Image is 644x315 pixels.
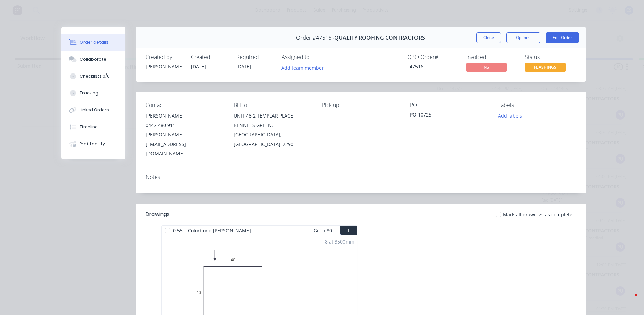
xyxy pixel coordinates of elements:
[80,141,105,147] div: Profitability
[498,102,576,108] div: Labels
[146,111,223,159] div: [PERSON_NAME]0447 480 911[PERSON_NAME][EMAIL_ADDRESS][DOMAIN_NAME]
[407,54,458,60] div: QBO Order #
[525,63,566,73] button: FLASHINGS
[525,54,576,60] div: Status
[61,34,125,51] button: Order details
[146,111,223,121] div: [PERSON_NAME]
[146,121,223,130] div: 0447 480 911
[61,85,125,102] button: Tracking
[476,32,501,43] button: Close
[80,56,106,62] div: Collaborate
[80,124,98,130] div: Timeline
[80,39,109,45] div: Order details
[61,68,125,85] button: Checklists 0/0
[61,135,125,152] button: Profitability
[236,63,251,70] span: [DATE]
[278,63,327,72] button: Add team member
[236,54,273,60] div: Required
[325,238,354,245] div: 8 at 3500mm
[282,63,328,72] button: Add team member
[340,226,357,235] button: 1
[80,107,109,113] div: Linked Orders
[80,90,98,96] div: Tracking
[322,102,399,108] div: Pick up
[282,54,349,60] div: Assigned to
[546,32,579,43] button: Edit Order
[410,102,487,108] div: PO
[525,63,566,71] span: FLASHINGS
[410,111,487,121] div: PO 10725
[61,51,125,68] button: Collaborate
[146,63,183,70] div: [PERSON_NAME]
[296,35,334,41] span: Order #47516 -
[234,102,311,108] div: Bill to
[146,210,170,218] div: Drawings
[466,63,507,71] span: No
[495,111,526,120] button: Add labels
[407,63,458,70] div: F47516
[234,121,311,149] div: BENNETS GREEN, [GEOGRAPHIC_DATA], [GEOGRAPHIC_DATA], 2290
[334,35,425,41] span: QUALITY ROOFING CONTRACTORS
[80,73,110,79] div: Checklists 0/0
[146,174,576,181] div: Notes
[185,226,254,235] span: Colorbond [PERSON_NAME]
[61,102,125,119] button: Linked Orders
[191,63,206,70] span: [DATE]
[146,130,223,159] div: [PERSON_NAME][EMAIL_ADDRESS][DOMAIN_NAME]
[621,292,637,308] iframe: Intercom live chat
[234,111,311,121] div: UNIT 48 2 TEMPLAR PLACE
[191,54,228,60] div: Created
[146,102,223,108] div: Contact
[314,226,332,235] span: Girth 80
[506,32,540,43] button: Options
[234,111,311,149] div: UNIT 48 2 TEMPLAR PLACEBENNETS GREEN, [GEOGRAPHIC_DATA], [GEOGRAPHIC_DATA], 2290
[466,54,517,60] div: Invoiced
[61,119,125,135] button: Timeline
[146,54,183,60] div: Created by
[170,226,185,235] span: 0.55
[503,211,572,218] span: Mark all drawings as complete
